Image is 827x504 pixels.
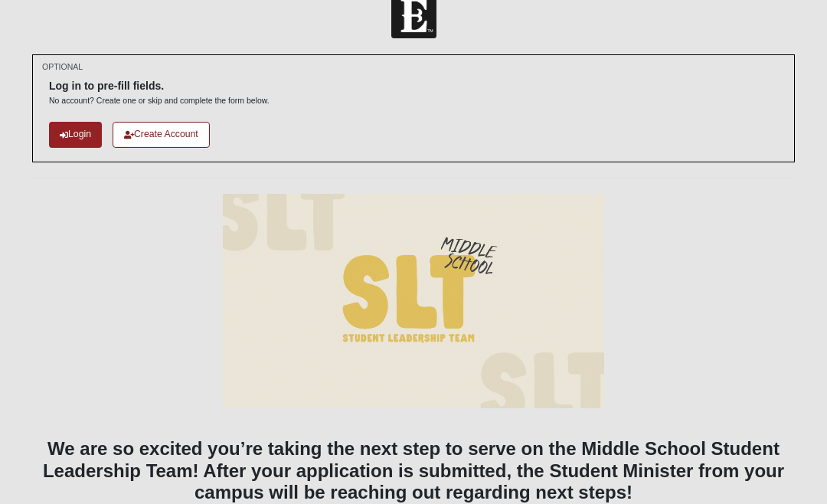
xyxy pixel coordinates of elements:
[42,62,83,74] small: OPTIONAL
[223,195,604,409] img: 1920x1080.png
[49,123,102,148] a: Login
[113,123,210,148] a: Create Account
[49,80,270,93] h6: Log in to pre-fill fields.
[49,96,270,107] p: No account? Create one or skip and complete the form below.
